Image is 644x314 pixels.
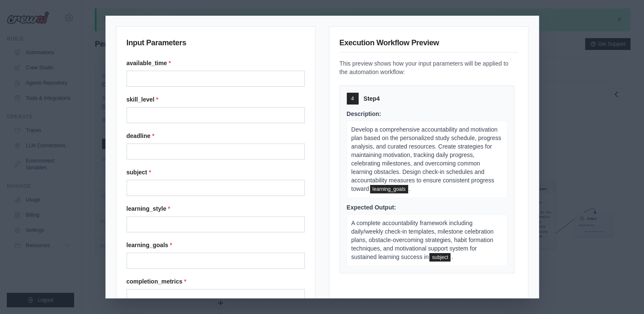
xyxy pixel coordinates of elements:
span: learning_goals [370,185,408,193]
span: . [409,185,411,192]
label: subject [127,168,305,176]
span: A complete accountability framework including daily/weekly check-in templates, milestone celebrat... [351,220,494,260]
span: . [451,253,453,260]
span: subject [429,253,451,262]
label: learning_style [127,204,305,213]
span: Step 4 [364,94,380,103]
label: completion_metrics [127,277,305,286]
span: 4 [351,95,354,102]
span: Description: [347,110,381,117]
span: Develop a comprehensive accountability and motivation plan based on the personalized study schedu... [351,126,501,192]
label: learning_goals [127,241,305,249]
label: skill_level [127,95,305,104]
label: deadline [127,132,305,140]
span: Expected Output: [347,204,396,211]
